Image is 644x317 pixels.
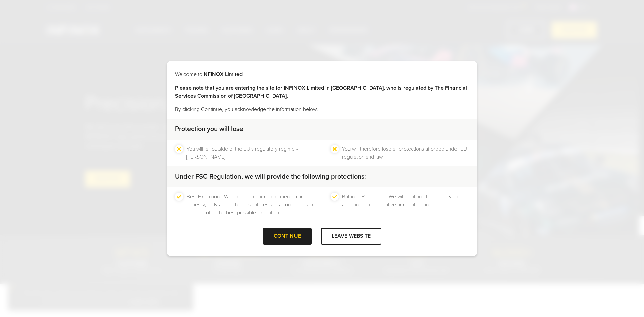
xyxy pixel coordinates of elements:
li: You will therefore lose all protections afforded under EU regulation and law. [342,145,469,161]
div: CONTINUE [263,228,312,245]
div: LEAVE WEBSITE [321,228,381,245]
li: You will fall outside of the EU's regulatory regime - [PERSON_NAME]. [186,145,313,161]
strong: Protection you will lose [175,125,243,133]
li: Balance Protection - We will continue to protect your account from a negative account balance. [342,193,469,217]
strong: Please note that you are entering the site for INFINOX Limited in [GEOGRAPHIC_DATA], who is regul... [175,85,467,99]
p: Welcome to [175,70,469,78]
strong: INFINOX Limited [202,71,243,78]
strong: Under FSC Regulation, we will provide the following protections: [175,173,366,181]
li: Best Execution - We’ll maintain our commitment to act honestly, fairly and in the best interests ... [186,193,313,217]
p: By clicking Continue, you acknowledge the information below. [175,105,469,113]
